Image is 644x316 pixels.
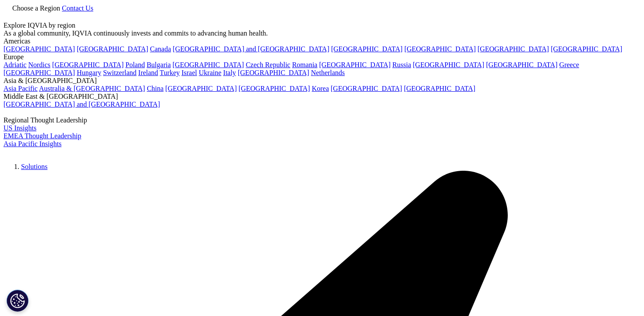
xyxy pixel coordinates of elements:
[551,45,622,53] a: [GEOGRAPHIC_DATA]
[138,69,158,76] a: Ireland
[199,69,222,76] a: Ukraine
[77,69,101,76] a: Hungary
[319,61,390,68] a: [GEOGRAPHIC_DATA]
[4,124,36,132] a: US Insights
[147,85,163,92] a: China
[312,85,329,92] a: Korea
[331,85,402,92] a: [GEOGRAPHIC_DATA]
[4,132,81,140] a: EMEA Thought Leadership
[173,61,244,68] a: [GEOGRAPHIC_DATA]
[331,45,403,53] a: [GEOGRAPHIC_DATA]
[223,69,236,76] a: Italy
[559,61,579,68] a: Greece
[4,116,640,124] div: Regional Thought Leadership
[4,37,640,45] div: Americas
[52,61,124,68] a: [GEOGRAPHIC_DATA]
[4,45,75,53] a: [GEOGRAPHIC_DATA]
[150,45,171,53] a: Canada
[239,85,310,92] a: [GEOGRAPHIC_DATA]
[4,29,640,37] div: As a global community, IQVIA continuously invests and commits to advancing human health.
[4,85,38,92] a: Asia Pacific
[160,69,180,76] a: Turkey
[173,45,329,53] a: [GEOGRAPHIC_DATA] and [GEOGRAPHIC_DATA]
[4,140,61,147] a: Asia Pacific Insights
[4,61,26,68] a: Adriatic
[4,69,75,76] a: [GEOGRAPHIC_DATA]
[413,61,484,68] a: [GEOGRAPHIC_DATA]
[4,101,160,108] a: [GEOGRAPHIC_DATA] and [GEOGRAPHIC_DATA]
[4,77,640,85] div: Asia & [GEOGRAPHIC_DATA]
[181,69,197,76] a: Israel
[147,61,171,68] a: Bulgaria
[7,290,28,312] button: Definições de cookies
[393,61,411,68] a: Russia
[21,163,47,170] a: Solutions
[103,69,136,76] a: Switzerland
[404,45,476,53] a: [GEOGRAPHIC_DATA]
[478,45,549,53] a: [GEOGRAPHIC_DATA]
[292,61,318,68] a: Romania
[486,61,557,68] a: [GEOGRAPHIC_DATA]
[165,85,237,92] a: [GEOGRAPHIC_DATA]
[39,85,145,92] a: Australia & [GEOGRAPHIC_DATA]
[238,69,309,76] a: [GEOGRAPHIC_DATA]
[404,85,475,92] a: [GEOGRAPHIC_DATA]
[4,93,640,101] div: Middle East & [GEOGRAPHIC_DATA]
[62,4,93,12] a: Contact Us
[4,53,640,61] div: Europe
[311,69,345,76] a: Netherlands
[77,45,148,53] a: [GEOGRAPHIC_DATA]
[12,4,60,12] span: Choose a Region
[4,22,640,29] div: Explore IQVIA by region
[125,61,145,68] a: Poland
[28,61,50,68] a: Nordics
[246,61,290,68] a: Czech Republic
